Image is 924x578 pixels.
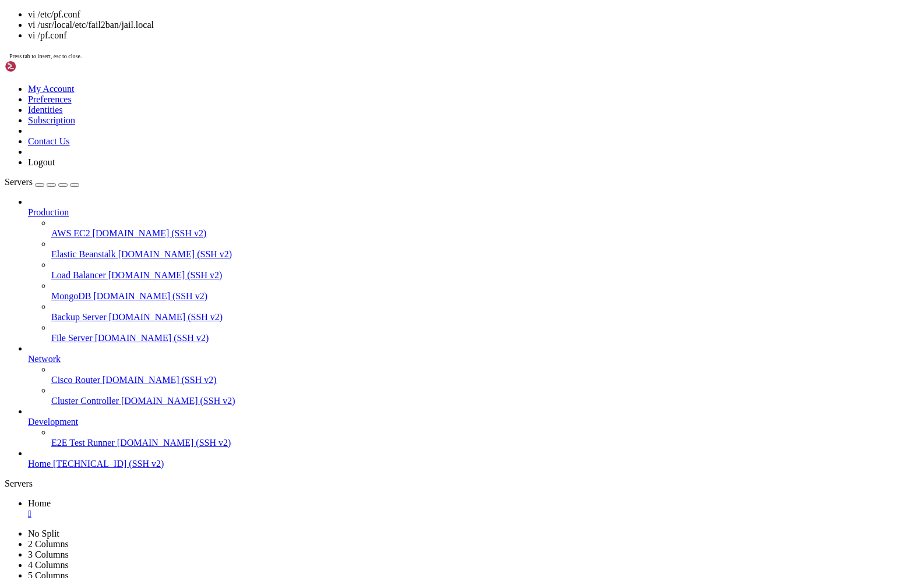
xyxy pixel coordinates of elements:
span: Cluster Controller [51,396,119,406]
span: Cisco Router [51,375,100,385]
x-row: # grep LogLevel /etc/ssh/sshd_config [5,5,773,15]
li: Load Balancer [DOMAIN_NAME] (SSH v2) [51,260,919,281]
a: Cluster Controller [DOMAIN_NAME] (SSH v2) [51,396,919,406]
x-row: # grep SyslogFacility /etc/ssh/sshd_config [5,24,773,34]
li: E2E Test Runner [DOMAIN_NAME] (SSH v2) [51,427,919,448]
a: Production [28,207,919,218]
li: AWS EC2 [DOMAIN_NAME] (SSH v2) [51,218,919,239]
span: [DOMAIN_NAME] (SSH v2) [93,228,207,238]
span: Home [28,498,51,508]
a: Network [28,354,919,364]
a: MongoDB [DOMAIN_NAME] (SSH v2) [51,291,919,302]
a: Preferences [28,94,72,104]
span: Backup Server [51,312,107,322]
li: vi /usr/local/etc/fail2ban/jail.local [28,20,919,30]
span: Home [28,459,51,469]
a: 4 Columns [28,560,69,570]
span: File Server [51,333,93,343]
div: (5, 4) [29,44,34,54]
span: [DOMAIN_NAME] (SSH v2) [95,333,209,343]
span: Servers [5,177,33,187]
li: Home [TECHNICAL_ID] (SSH v2) [28,448,919,469]
span: [DOMAIN_NAME] (SSH v2) [108,270,223,280]
div: Servers [5,478,919,489]
a: Logout [28,157,55,167]
li: Elastic Beanstalk [DOMAIN_NAME] (SSH v2) [51,239,919,260]
x-row: #SyslogFacility AUTH [5,34,773,44]
a: E2E Test Runner [DOMAIN_NAME] (SSH v2) [51,438,919,448]
a: Identities [28,105,63,115]
li: File Server [DOMAIN_NAME] (SSH v2) [51,322,919,343]
span: E2E Test Runner [51,438,115,448]
a: Subscription [28,115,75,125]
a: Backup Server [DOMAIN_NAME] (SSH v2) [51,312,919,322]
li: Production [28,197,919,343]
a: Elastic Beanstalk [DOMAIN_NAME] (SSH v2) [51,249,919,260]
span: Network [28,354,61,364]
span: [TECHNICAL_ID] (SSH v2) [53,459,164,469]
li: Development [28,406,919,448]
a: Contact Us [28,136,70,146]
a: AWS EC2 [DOMAIN_NAME] (SSH v2) [51,228,919,239]
a: Servers [5,177,79,187]
span: [DOMAIN_NAME] (SSH v2) [103,375,217,385]
span: AWS EC2 [51,228,90,238]
a:  [28,509,919,519]
img: Shellngn [5,61,72,72]
a: My Account [28,84,75,94]
a: Home [28,498,919,519]
x-row: # vi [5,44,773,54]
li: Network [28,343,919,406]
span: MongoDB [51,291,91,301]
a: 2 Columns [28,539,69,549]
span: Production [28,207,69,217]
li: Cluster Controller [DOMAIN_NAME] (SSH v2) [51,385,919,406]
li: Backup Server [DOMAIN_NAME] (SSH v2) [51,302,919,322]
li: vi /pf.conf [28,30,919,41]
span: [DOMAIN_NAME] (SSH v2) [109,312,223,322]
a: File Server [DOMAIN_NAME] (SSH v2) [51,333,919,343]
a: Cisco Router [DOMAIN_NAME] (SSH v2) [51,375,919,385]
span: Press tab to insert, esc to close. [9,53,82,59]
x-row: #LogLevel INFO [5,15,773,24]
span: Load Balancer [51,270,106,280]
li: Cisco Router [DOMAIN_NAME] (SSH v2) [51,364,919,385]
a: Development [28,417,919,427]
span: Development [28,417,78,427]
span: [DOMAIN_NAME] (SSH v2) [93,291,207,301]
span: Elastic Beanstalk [51,249,116,259]
span: [DOMAIN_NAME] (SSH v2) [118,249,232,259]
span: [DOMAIN_NAME] (SSH v2) [117,438,231,448]
a: Home [TECHNICAL_ID] (SSH v2) [28,459,919,469]
a: Load Balancer [DOMAIN_NAME] (SSH v2) [51,270,919,281]
li: vi /etc/pf.conf [28,9,919,20]
li: MongoDB [DOMAIN_NAME] (SSH v2) [51,281,919,302]
a: 3 Columns [28,549,69,559]
a: No Split [28,529,59,538]
span: [DOMAIN_NAME] (SSH v2) [121,396,235,406]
